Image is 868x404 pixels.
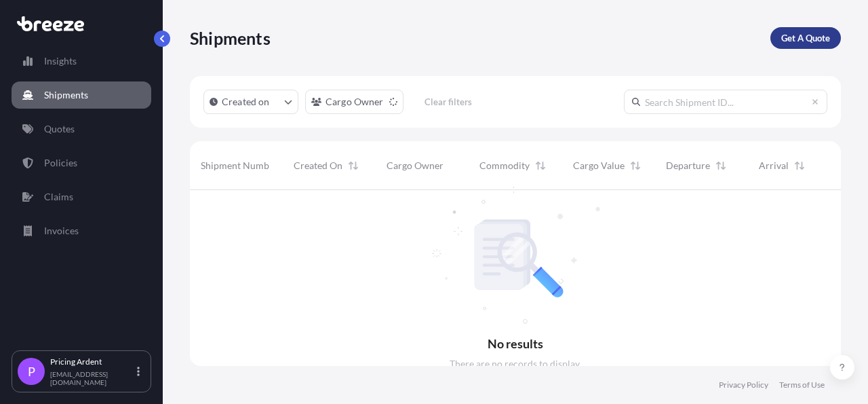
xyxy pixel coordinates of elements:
p: Get A Quote [781,31,830,45]
button: Clear filters [410,91,486,113]
button: Sort [791,158,808,174]
p: Clear filters [425,95,472,109]
p: Insights [44,54,77,68]
a: Get A Quote [770,27,841,49]
span: Arrival [759,159,789,172]
p: Created on [222,95,270,109]
a: Terms of Use [779,380,825,390]
p: Cargo Owner [325,95,384,109]
p: Quotes [44,122,75,136]
a: Shipments [12,81,151,109]
a: Invoices [12,217,151,244]
p: Policies [44,156,77,170]
a: Privacy Policy [719,380,768,390]
button: Sort [713,158,729,174]
p: Shipments [190,27,271,49]
a: Insights [12,48,151,75]
button: Sort [627,158,644,174]
p: Pricing Ardent [50,356,134,367]
span: Cargo Owner [387,159,443,172]
span: Departure [666,159,710,172]
a: Claims [12,183,151,210]
p: Claims [44,190,73,204]
span: Commodity [479,159,530,172]
button: cargoOwner Filter options [305,90,403,114]
p: [EMAIL_ADDRESS][DOMAIN_NAME] [50,370,134,386]
span: P [28,365,35,378]
p: Shipments [44,88,88,102]
span: Shipment Number [201,159,278,172]
button: Sort [345,158,361,174]
a: Quotes [12,115,151,143]
p: Invoices [44,224,79,238]
span: Cargo Value [573,159,625,172]
button: Sort [532,158,549,174]
span: Created On [294,159,342,172]
input: Search Shipment ID... [624,90,827,114]
a: Policies [12,149,151,177]
button: createdOn Filter options [203,90,298,114]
